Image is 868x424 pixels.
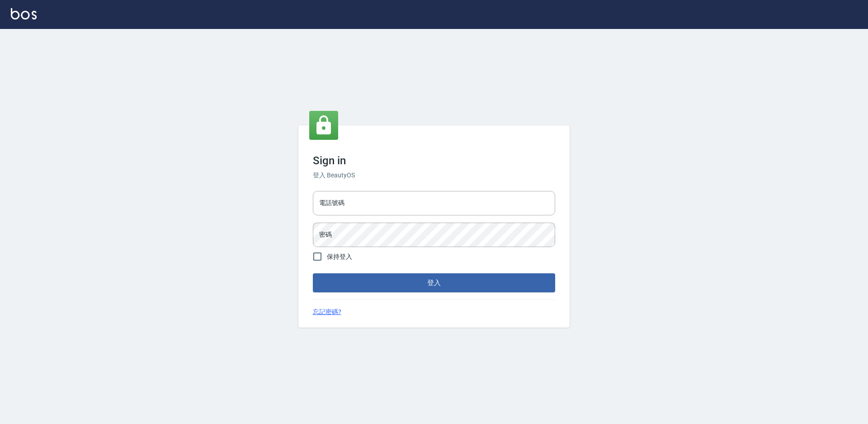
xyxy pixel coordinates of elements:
img: Logo [11,8,37,19]
button: 登入 [313,273,555,292]
span: 保持登入 [327,252,352,262]
h6: 登入 BeautyOS [313,171,555,180]
h3: Sign in [313,154,555,167]
a: 忘記密碼? [313,307,341,317]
